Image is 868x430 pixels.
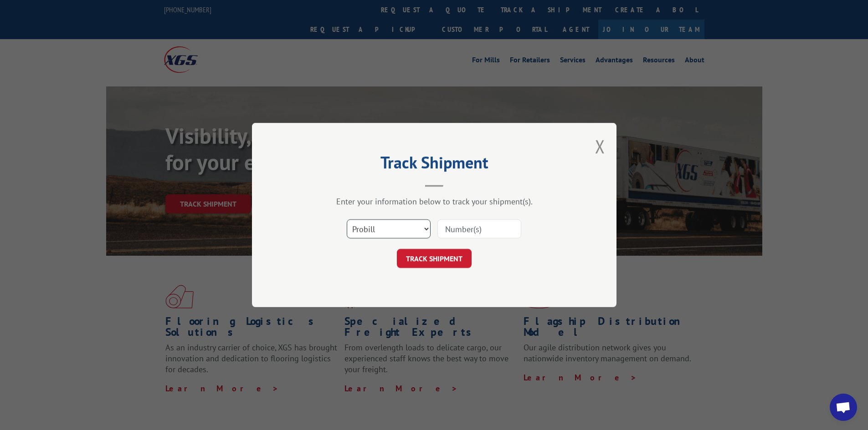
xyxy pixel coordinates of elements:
[298,196,571,207] div: Enter your information below to track your shipment(s).
[437,219,521,238] input: Number(s)
[397,249,472,268] button: TRACK SHIPMENT
[298,156,571,173] h2: Track Shipment
[830,394,857,421] div: Open chat
[595,134,605,158] button: Close modal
